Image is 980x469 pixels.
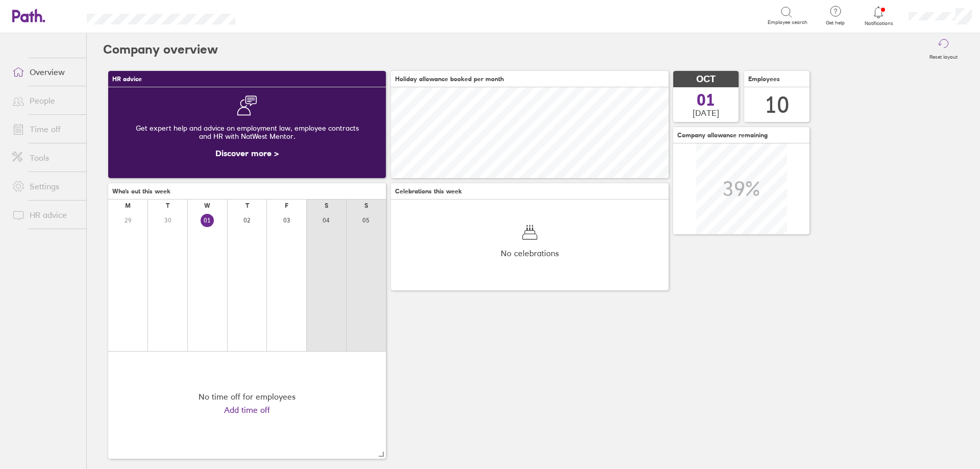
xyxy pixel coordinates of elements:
[693,108,719,117] span: [DATE]
[862,5,895,27] a: Notifications
[819,20,852,26] span: Get help
[112,76,142,83] span: HR advice
[4,147,86,168] a: Tools
[325,202,328,209] div: S
[4,176,86,196] a: Settings
[246,202,249,209] div: T
[696,74,716,85] span: OCT
[677,132,768,139] span: Company allowance remaining
[4,90,86,111] a: People
[364,202,368,209] div: S
[224,405,270,414] a: Add time off
[395,188,462,195] span: Celebrations this week
[263,11,289,20] div: Search
[395,76,504,83] span: Holiday allowance booked per month
[199,392,296,401] div: No time off for employees
[112,188,170,195] span: Who's out this week
[765,92,789,118] div: 10
[923,33,964,66] button: Reset layout
[748,76,780,83] span: Employees
[215,148,279,158] a: Discover more >
[204,202,210,209] div: W
[501,249,559,258] span: No celebrations
[103,33,218,66] h2: Company overview
[768,19,807,26] span: Employee search
[125,202,131,209] div: M
[862,20,895,27] span: Notifications
[697,92,715,108] span: 01
[166,202,169,209] div: T
[4,205,86,225] a: HR advice
[923,51,964,60] label: Reset layout
[4,119,86,139] a: Time off
[116,116,378,149] div: Get expert help and advice on employment law, employee contracts and HR with NatWest Mentor.
[4,62,86,82] a: Overview
[285,202,288,209] div: F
